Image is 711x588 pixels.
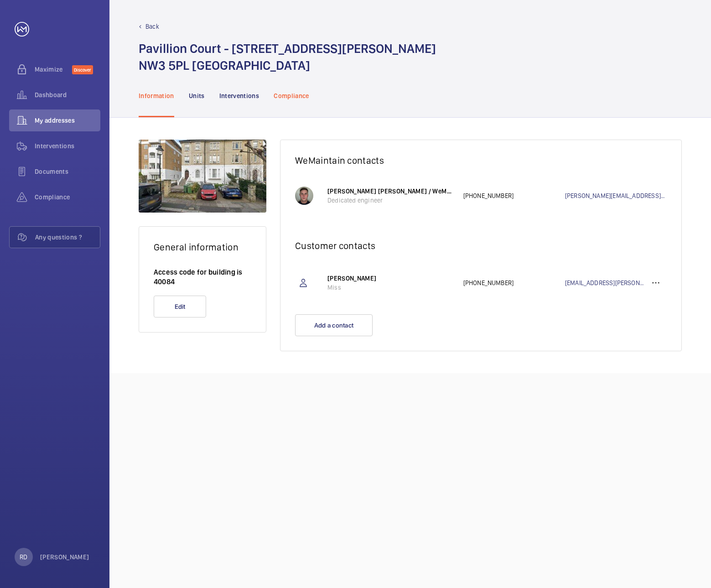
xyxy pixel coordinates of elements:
p: Compliance [274,91,309,100]
a: [PERSON_NAME][EMAIL_ADDRESS][DOMAIN_NAME] [565,191,667,200]
button: Edit [154,296,206,317]
p: Dedicated engineer [327,196,454,205]
h2: General information [154,241,251,253]
p: Interventions [219,91,259,100]
p: Information [139,91,174,100]
button: Add a contact [295,314,373,336]
p: Back [145,22,159,31]
span: Maximize [35,65,72,74]
a: [EMAIL_ADDRESS][PERSON_NAME][DOMAIN_NAME] [565,278,645,287]
p: [PERSON_NAME] [PERSON_NAME] / WeMaintain UK [327,187,454,196]
p: [PHONE_NUMBER] [463,278,565,287]
p: RD [20,552,27,562]
span: Dashboard [35,90,100,99]
p: Access code for building is 40084 [154,267,251,286]
h2: Customer contacts [295,240,667,251]
p: [PERSON_NAME] [40,552,89,562]
p: Units [189,91,205,100]
span: Documents [35,167,100,176]
span: Discover [72,65,93,74]
span: Any questions ? [35,233,100,242]
h2: WeMaintain contacts [295,155,667,166]
h1: Pavillion Court - [STREET_ADDRESS][PERSON_NAME] NW3 5PL [GEOGRAPHIC_DATA] [139,40,436,74]
p: [PERSON_NAME] [327,274,454,283]
p: Miss [327,283,454,292]
span: Interventions [35,141,100,151]
span: Compliance [35,193,100,202]
p: [PHONE_NUMBER] [463,191,565,200]
span: My addresses [35,116,100,125]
